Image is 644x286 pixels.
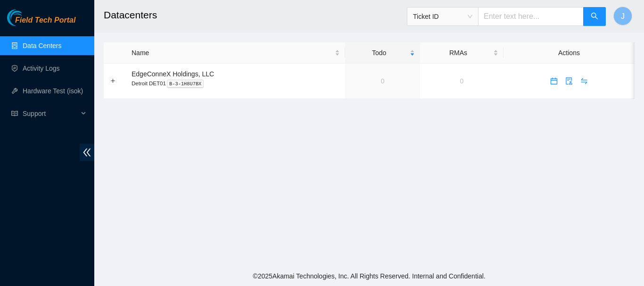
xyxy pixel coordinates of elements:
span: swap [577,77,591,85]
span: J [621,10,625,22]
button: audit [561,74,577,89]
span: EdgeConneX Holdings, LLC [132,70,214,78]
button: J [613,7,632,25]
a: Hardware Test (isok) [23,87,83,95]
span: search [591,12,598,21]
a: 0 [381,77,385,85]
input: Enter text here... [478,7,584,26]
footer: © 2025 Akamai Technologies, Inc. All Rights Reserved. Internal and Confidential. [94,266,644,286]
span: calendar [547,77,561,85]
span: Field Tech Portal [15,16,75,25]
span: read [11,110,18,117]
a: Akamai TechnologiesField Tech Portal [7,17,75,29]
span: Support [23,104,78,123]
a: Data Centers [23,42,61,49]
a: swap [577,77,592,85]
a: audit [561,77,577,85]
button: search [583,7,606,26]
kbd: B-3-1H8U7BX [167,80,204,88]
button: Expand row [109,77,117,85]
span: double-left [80,144,94,161]
a: calendar [546,77,561,85]
a: 0 [460,77,464,85]
span: Ticket ID [413,9,472,24]
p: Detroit DET01 [132,79,340,88]
a: Activity Logs [23,65,60,72]
button: swap [577,74,592,89]
img: Akamai Technologies [7,9,48,26]
th: Actions [504,42,635,64]
button: calendar [546,74,561,89]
